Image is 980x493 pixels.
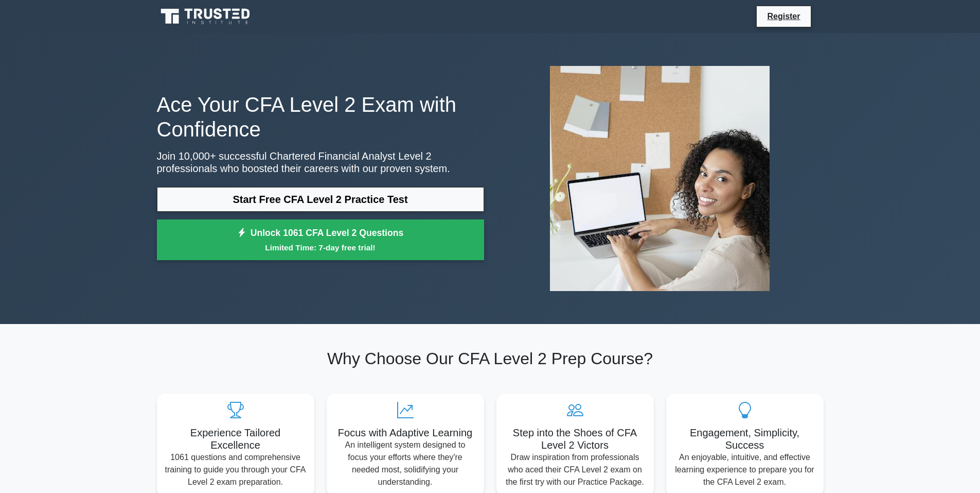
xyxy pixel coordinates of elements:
[761,10,806,23] a: Register
[674,451,815,488] p: An enjoyable, intuitive, and effective learning experience to prepare you for the CFA Level 2 exam.
[165,427,306,451] h5: Experience Tailored Excellence
[157,219,484,261] a: Unlock 1061 CFA Level 2 QuestionsLimited Time: 7-day free trial!
[170,242,471,253] small: Limited Time: 7-day free trial!
[505,451,646,488] p: Draw inspiration from professionals who aced their CFA Level 2 exam on the first try with our Pra...
[157,349,824,368] h2: Why Choose Our CFA Level 2 Prep Course?
[157,92,484,142] h1: Ace Your CFA Level 2 Exam with Confidence
[505,427,646,451] h5: Step into the Shoes of CFA Level 2 Victors
[335,439,476,488] p: An intelligent system designed to focus your efforts where they're needed most, solidifying your ...
[335,427,476,439] h5: Focus with Adaptive Learning
[674,427,815,451] h5: Engagement, Simplicity, Success
[165,451,306,488] p: 1061 questions and comprehensive training to guide you through your CFA Level 2 exam preparation.
[157,187,484,212] a: Start Free CFA Level 2 Practice Test
[157,150,484,175] p: Join 10,000+ successful Chartered Financial Analyst Level 2 professionals who boosted their caree...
